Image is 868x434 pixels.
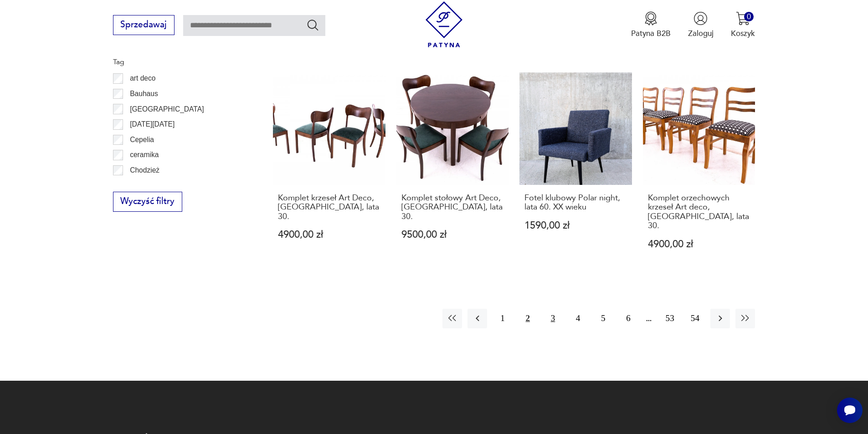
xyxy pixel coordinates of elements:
[273,72,385,270] a: Komplet krzeseł Art Deco, Polska, lata 30.Komplet krzeseł Art Deco, [GEOGRAPHIC_DATA], lata 30.49...
[688,28,714,39] p: Zaloguj
[278,230,380,240] p: 4900,00 zł
[130,118,175,130] p: [DATE][DATE]
[401,194,504,221] h3: Komplet stołowy Art Deco, [GEOGRAPHIC_DATA], lata 30.
[113,15,175,35] button: Sprzedawaj
[130,149,159,161] p: ceramika
[744,12,754,21] div: 0
[736,11,750,26] img: Ikona koszyka
[421,1,467,47] img: Patyna - sklep z meblami i dekoracjami vintage
[493,309,512,328] button: 1
[568,309,588,328] button: 4
[113,22,175,29] a: Sprzedawaj
[543,309,563,328] button: 3
[631,11,671,39] button: Patyna B2B
[660,309,680,328] button: 53
[631,11,671,39] a: Ikona medaluPatyna B2B
[618,309,638,328] button: 6
[593,309,613,328] button: 5
[113,192,182,212] button: Wyczyść filtry
[688,11,714,39] button: Zaloguj
[731,28,755,39] p: Koszyk
[130,164,159,176] p: Chodzież
[648,194,750,231] h3: Komplet orzechowych krzeseł Art deco, [GEOGRAPHIC_DATA], lata 30.
[643,72,755,270] a: Komplet orzechowych krzeseł Art deco, Polska, lata 30.Komplet orzechowych krzeseł Art deco, [GEOG...
[837,398,863,423] iframe: Smartsupp widget button
[644,11,658,26] img: Ikona medalu
[130,103,204,115] p: [GEOGRAPHIC_DATA]
[278,194,380,221] h3: Komplet krzeseł Art Deco, [GEOGRAPHIC_DATA], lata 30.
[396,72,509,270] a: Komplet stołowy Art Deco, Polska, lata 30.Komplet stołowy Art Deco, [GEOGRAPHIC_DATA], lata 30.95...
[518,309,538,328] button: 2
[306,18,319,31] button: Szukaj
[631,28,671,39] p: Patyna B2B
[130,88,158,100] p: Bauhaus
[519,72,632,270] a: Fotel klubowy Polar night, lata 60. XX wiekuFotel klubowy Polar night, lata 60. XX wieku1590,00 zł
[113,56,247,68] p: Tag
[685,309,705,328] button: 54
[524,221,627,230] p: 1590,00 zł
[524,194,627,212] h3: Fotel klubowy Polar night, lata 60. XX wieku
[130,134,154,146] p: Cepelia
[130,72,155,84] p: art deco
[401,230,504,240] p: 9500,00 zł
[693,11,708,26] img: Ikonka użytkownika
[648,240,750,249] p: 4900,00 zł
[130,179,157,191] p: Ćmielów
[731,11,755,39] button: 0Koszyk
